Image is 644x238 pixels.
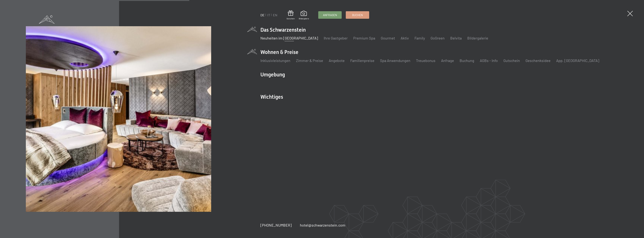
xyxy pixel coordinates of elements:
a: Anfragen [318,11,341,19]
span: Bildergalerie [299,17,309,20]
span: Buchen [352,13,363,17]
a: Ihre Gastgeber [324,36,348,40]
a: Geschenksidee [525,58,551,63]
a: [PHONE_NUMBER] [260,222,292,228]
a: Family [414,36,425,40]
a: AGBs - Info [480,58,498,63]
span: Gutschein [287,17,295,20]
span: [PHONE_NUMBER] [260,223,292,227]
a: Gourmet [381,36,395,40]
a: Gutschein [287,10,295,20]
img: Neuheiten im Schwarzenstein [26,26,211,212]
a: Familienpreise [350,58,374,63]
a: App. [GEOGRAPHIC_DATA] [556,58,599,63]
a: EN [273,13,277,17]
a: GoGreen [431,36,445,40]
a: IT [267,13,270,17]
a: Aktiv [401,36,409,40]
a: Belvita [450,36,462,40]
span: Anfragen [323,13,337,17]
a: Buchung [460,58,474,63]
a: Angebote [329,58,345,63]
a: Premium Spa [353,36,375,40]
a: Neuheiten im [GEOGRAPHIC_DATA] [260,36,318,40]
a: Inklusivleistungen [260,58,290,63]
a: Zimmer & Preise [296,58,323,63]
a: Spa Anwendungen [380,58,410,63]
a: DE [260,13,265,17]
a: Anfrage [441,58,454,63]
a: hotel@schwarzenstein.com [300,222,345,228]
a: Bildergalerie [299,11,309,20]
a: Treuebonus [416,58,435,63]
a: Buchen [346,11,369,19]
a: Gutschein [503,58,520,63]
a: Bildergalerie [467,36,488,40]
